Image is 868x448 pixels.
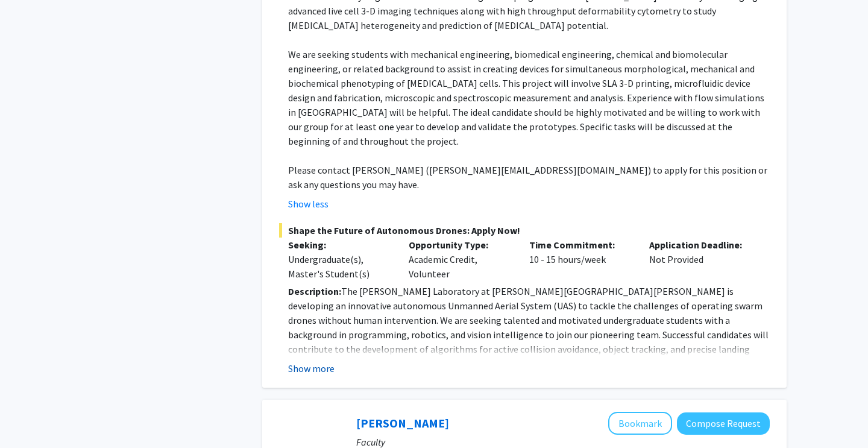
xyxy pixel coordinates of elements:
[288,252,391,281] div: Undergraduate(s), Master's Student(s)
[9,394,51,439] iframe: Chat
[288,285,341,297] strong: Description:
[288,361,335,376] button: Show more
[356,415,449,431] a: [PERSON_NAME]
[288,163,770,192] p: Please contact [PERSON_NAME] ([PERSON_NAME][EMAIL_ADDRESS][DOMAIN_NAME]) to apply for this positi...
[288,238,391,252] p: Seeking:
[677,412,770,435] button: Compose Request to Ashley Kiemen
[640,238,761,281] div: Not Provided
[400,238,520,281] div: Academic Credit, Volunteer
[279,223,770,238] span: Shape the Future of Autonomous Drones: Apply Now!
[649,238,752,252] p: Application Deadline:
[288,47,770,148] p: We are seeking students with mechanical engineering, biomedical engineering, chemical and biomole...
[520,238,641,281] div: 10 - 15 hours/week
[409,238,511,252] p: Opportunity Type:
[288,197,329,211] button: Show less
[608,412,672,435] button: Add Ashley Kiemen to Bookmarks
[288,284,770,371] p: The [PERSON_NAME] Laboratory at [PERSON_NAME][GEOGRAPHIC_DATA][PERSON_NAME] is developing an inno...
[529,238,632,252] p: Time Commitment:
